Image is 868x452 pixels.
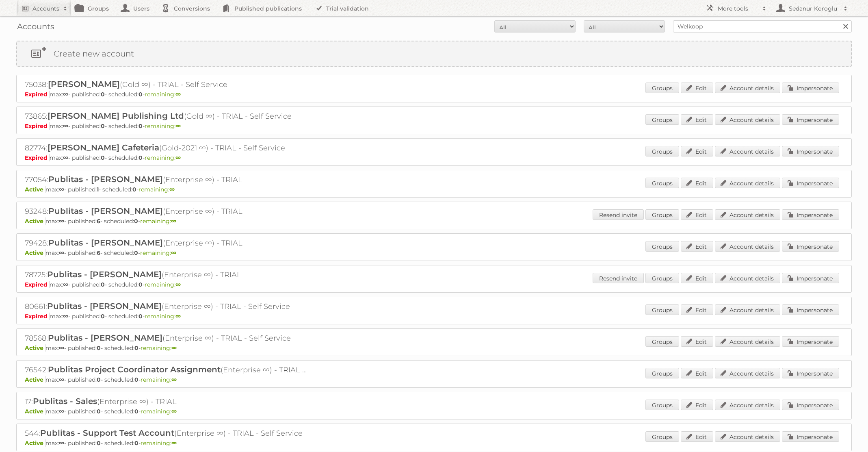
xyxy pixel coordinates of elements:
[25,408,45,415] span: Active
[25,301,309,312] h2: 80661: (Enterprise ∞) - TRIAL - Self Service
[25,186,45,193] span: Active
[101,313,105,320] strong: 0
[171,217,176,225] strong: ∞
[25,428,309,439] h2: 544: (Enterprise ∞) - TRIAL - Self Service
[140,217,176,225] span: remaining:
[171,249,176,256] strong: ∞
[782,304,839,315] a: Impersonate
[715,304,780,315] a: Account details
[715,273,780,283] a: Account details
[97,376,101,383] strong: 0
[782,431,839,442] a: Impersonate
[63,154,68,161] strong: ∞
[59,344,64,352] strong: ∞
[782,273,839,283] a: Impersonate
[593,273,644,283] a: Resend invite
[48,174,163,184] span: Publitas - [PERSON_NAME]
[645,114,679,125] a: Groups
[25,408,843,415] p: max: - published: - scheduled: -
[645,368,679,378] a: Groups
[782,178,839,188] a: Impersonate
[63,281,68,288] strong: ∞
[681,114,713,125] a: Edit
[787,4,840,13] h2: Sedanur Koroglu
[32,4,59,13] h2: Accounts
[645,146,679,156] a: Groups
[715,368,780,378] a: Account details
[134,249,138,256] strong: 0
[782,146,839,156] a: Impersonate
[782,336,839,347] a: Impersonate
[63,91,68,98] strong: ∞
[175,91,181,98] strong: ∞
[141,376,177,383] span: remaining:
[782,368,839,378] a: Impersonate
[715,400,780,410] a: Account details
[25,91,50,98] span: Expired
[145,154,181,161] span: remaining:
[139,91,143,98] strong: 0
[145,91,181,98] span: remaining:
[48,143,159,152] span: [PERSON_NAME] Cafeteria
[645,241,679,252] a: Groups
[715,178,780,188] a: Account details
[681,368,713,378] a: Edit
[48,365,221,374] span: Publitas Project Coordinator Assignment
[171,344,177,352] strong: ∞
[48,333,162,343] span: Publitas - [PERSON_NAME]
[25,143,309,153] h2: 82774: (Gold-2021 ∞) - TRIAL - Self Service
[681,431,713,442] a: Edit
[47,269,162,279] span: Publitas - [PERSON_NAME]
[141,344,177,352] span: remaining:
[782,400,839,410] a: Impersonate
[17,41,851,66] a: Create new account
[171,376,177,383] strong: ∞
[25,313,843,320] p: max: - published: - scheduled: -
[97,249,100,256] strong: 6
[25,122,843,130] p: max: - published: - scheduled: -
[59,408,64,415] strong: ∞
[25,396,309,407] h2: 17: (Enterprise ∞) - TRIAL
[25,439,45,447] span: Active
[48,238,163,248] span: Publitas - [PERSON_NAME]
[97,439,101,447] strong: 0
[681,83,713,93] a: Edit
[134,376,139,383] strong: 0
[681,400,713,410] a: Edit
[718,4,758,13] h2: More tools
[171,408,177,415] strong: ∞
[171,439,177,447] strong: ∞
[175,154,181,161] strong: ∞
[59,249,64,256] strong: ∞
[25,174,309,185] h2: 77054: (Enterprise ∞) - TRIAL
[782,209,839,220] a: Impersonate
[715,209,780,220] a: Account details
[175,122,181,130] strong: ∞
[645,304,679,315] a: Groups
[25,365,309,375] h2: 76542: (Enterprise ∞) - TRIAL - Self Service
[681,273,713,283] a: Edit
[25,206,309,217] h2: 93248: (Enterprise ∞) - TRIAL
[63,122,68,130] strong: ∞
[141,408,177,415] span: remaining:
[25,313,50,320] span: Expired
[645,400,679,410] a: Groups
[33,396,97,406] span: Publitas - Sales
[97,408,101,415] strong: 0
[139,154,143,161] strong: 0
[681,146,713,156] a: Edit
[782,241,839,252] a: Impersonate
[681,241,713,252] a: Edit
[59,376,64,383] strong: ∞
[681,178,713,188] a: Edit
[25,186,843,193] p: max: - published: - scheduled: -
[101,281,105,288] strong: 0
[97,344,101,352] strong: 0
[25,281,50,288] span: Expired
[59,186,64,193] strong: ∞
[134,217,138,225] strong: 0
[645,431,679,442] a: Groups
[141,439,177,447] span: remaining:
[145,281,181,288] span: remaining:
[25,344,843,352] p: max: - published: - scheduled: -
